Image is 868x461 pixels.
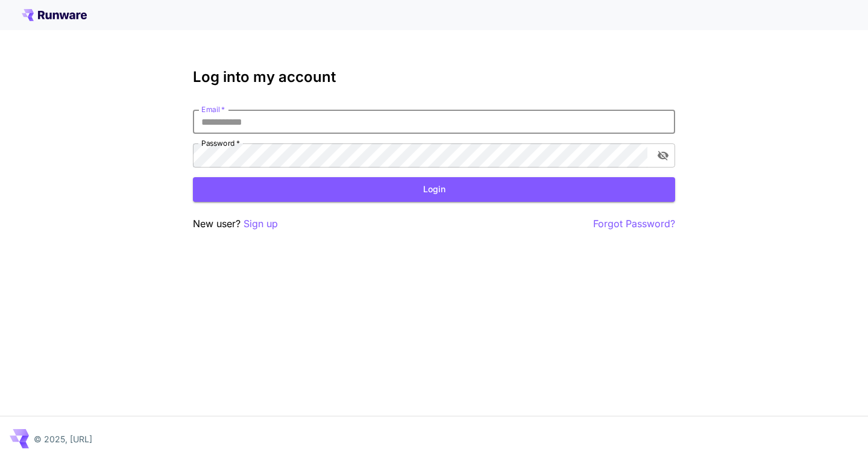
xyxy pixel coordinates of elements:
label: Password [201,138,240,148]
button: Sign up [244,216,278,231]
button: Forgot Password? [593,216,675,231]
button: Login [193,177,675,202]
label: Email [201,104,225,114]
button: toggle password visibility [652,145,674,166]
p: New user? [193,216,278,231]
p: © 2025, [URL] [34,433,92,445]
h3: Log into my account [193,69,675,86]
